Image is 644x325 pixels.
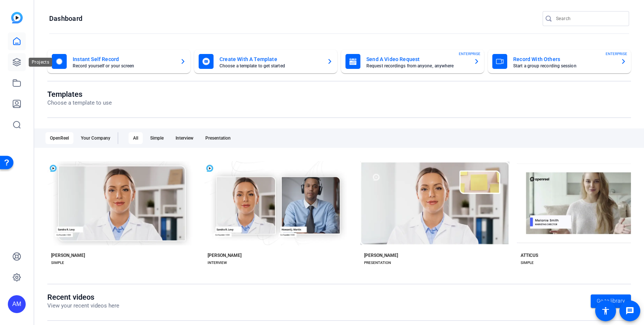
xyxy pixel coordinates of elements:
h1: Templates [47,90,112,99]
mat-icon: message [625,306,634,315]
div: ATTICUS [521,252,538,258]
mat-card-title: Record With Others [513,55,615,64]
span: ENTERPRISE [459,51,480,57]
div: Presentation [201,132,235,144]
mat-icon: accessibility [601,306,610,315]
div: INTERVIEW [208,260,227,266]
input: Search [556,14,623,23]
div: Interview [171,132,198,144]
span: Go to library [597,297,625,305]
img: blue-gradient.svg [11,12,23,23]
button: Send A Video RequestRequest recordings from anyone, anywhereENTERPRISE [341,50,484,73]
div: [PERSON_NAME] [51,252,85,258]
mat-card-title: Create With A Template [220,55,321,64]
div: All [129,132,143,144]
h1: Dashboard [49,14,82,23]
div: SIMPLE [521,260,534,266]
h1: Recent videos [47,293,119,302]
div: [PERSON_NAME] [208,252,241,258]
mat-card-subtitle: Record yourself or your screen [73,64,174,68]
div: [PERSON_NAME] [364,252,398,258]
div: OpenReel [45,132,73,144]
button: Create With A TemplateChoose a template to get started [194,50,337,73]
span: ENTERPRISE [606,51,627,57]
a: Go to library [591,294,631,308]
div: SIMPLE [51,260,64,266]
div: PRESENTATION [364,260,391,266]
div: AM [8,295,26,313]
mat-card-title: Instant Self Record [73,55,174,64]
div: Projects [29,58,52,67]
button: Record With OthersStart a group recording sessionENTERPRISE [488,50,631,73]
mat-card-subtitle: Start a group recording session [513,64,615,68]
mat-card-title: Send A Video Request [366,55,468,64]
mat-card-subtitle: Choose a template to get started [220,64,321,68]
p: Choose a template to use [47,99,112,107]
div: Your Company [76,132,115,144]
p: View your recent videos here [47,302,119,310]
mat-card-subtitle: Request recordings from anyone, anywhere [366,64,468,68]
div: Simple [146,132,168,144]
button: Instant Self RecordRecord yourself or your screen [47,50,190,73]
